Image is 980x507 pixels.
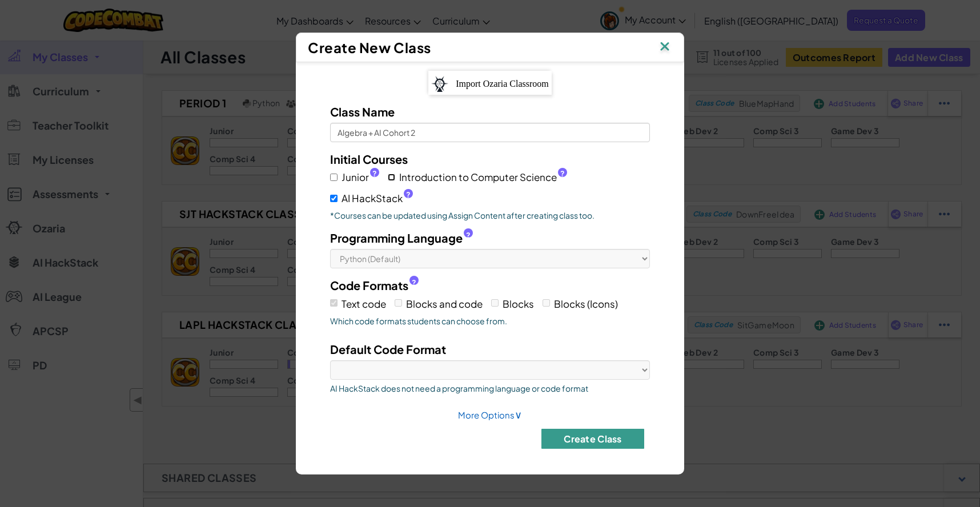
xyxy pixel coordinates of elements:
[330,315,650,327] span: Which code formats students can choose from.
[388,174,395,181] input: Introduction to Computer Science?
[395,299,402,307] input: Blocks and code
[406,190,411,199] span: ?
[330,277,408,293] span: Code Formats
[456,79,549,88] span: Import Ozaria Classroom
[342,169,379,186] span: Junior
[330,195,338,202] input: AI HackStack?
[657,39,672,56] img: IconClose.svg
[554,297,618,310] span: Blocks (Icons)
[412,278,416,287] span: ?
[330,230,463,246] span: Programming Language
[330,151,408,167] label: Initial Courses
[541,429,644,449] button: Create Class
[330,342,446,356] span: Default Code Format
[372,169,377,178] span: ?
[342,297,386,310] span: Text code
[308,39,431,56] span: Create New Class
[330,174,338,181] input: Junior?
[399,169,567,186] span: Introduction to Computer Science
[431,76,448,92] img: ozaria-logo.png
[458,409,522,420] a: More Options
[543,299,550,307] input: Blocks (Icons)
[466,231,471,240] span: ?
[330,104,395,119] span: Class Name
[503,297,534,310] span: Blocks
[330,299,338,307] input: Text code
[330,383,650,394] span: AI HackStack does not need a programming language or code format
[406,297,483,310] span: Blocks and code
[560,169,565,178] span: ?
[515,408,522,421] span: ∨
[342,190,413,207] span: AI HackStack
[491,299,499,307] input: Blocks
[330,210,650,221] p: *Courses can be updated using Assign Content after creating class too.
